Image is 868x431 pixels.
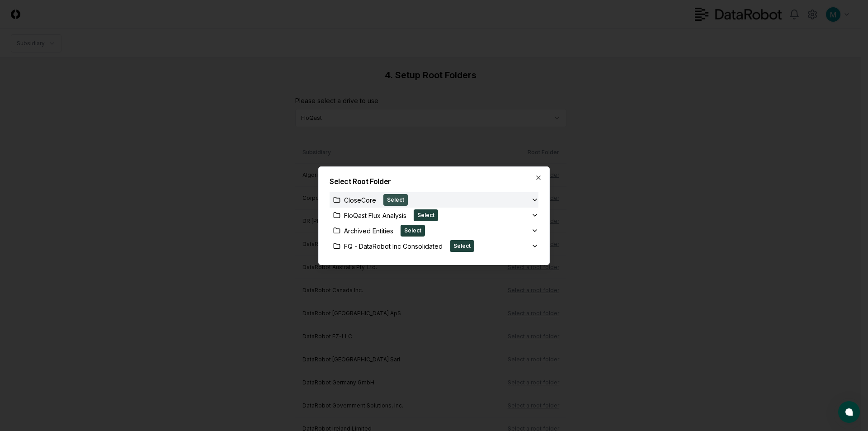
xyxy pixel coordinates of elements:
button: Select [401,225,425,237]
button: Select [450,240,474,252]
button: Archived EntitiesSelect [330,223,538,238]
button: Select [414,209,438,221]
h2: Select Root Folder [330,178,538,185]
button: Select [383,194,408,206]
button: FloQast Flux AnalysisSelect [330,208,538,223]
button: CloseCoreSelect [330,192,538,208]
div: CloseCore [333,195,376,204]
div: FQ - DataRobot Inc Consolidated [333,241,443,251]
div: FloQast Flux Analysis [333,210,406,220]
button: FQ - DataRobot Inc ConsolidatedSelect [330,238,538,254]
div: Archived Entities [333,226,393,235]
